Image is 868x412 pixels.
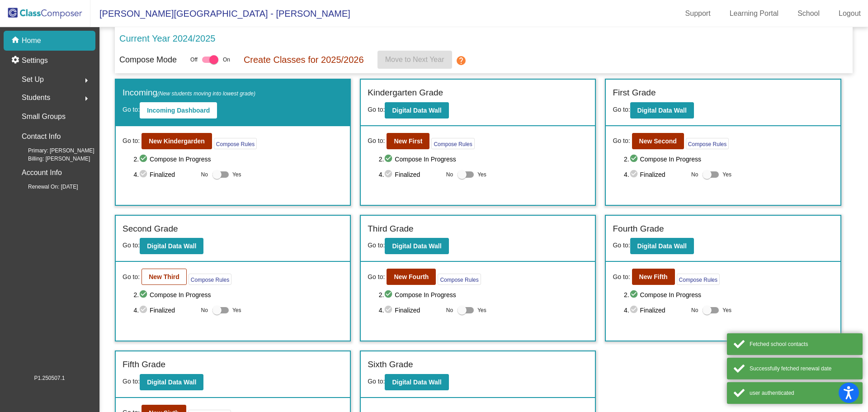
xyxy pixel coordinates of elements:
[613,86,656,99] label: First Grade
[392,242,441,250] b: Digital Data Wall
[140,238,203,254] button: Digital Data Wall
[368,242,385,249] span: Go to:
[613,242,630,249] span: Go to:
[750,340,856,348] div: Fetched school contacts
[384,289,395,300] mat-icon: check_circle
[232,169,241,180] span: Yes
[624,289,834,300] span: 2. Compose In Progress
[123,242,140,249] span: Go to:
[629,169,640,180] mat-icon: check_circle
[377,51,452,69] button: Move to Next Year
[629,154,640,165] mat-icon: check_circle
[123,136,140,146] span: Go to:
[14,155,90,163] span: Billing: [PERSON_NAME]
[368,86,443,99] label: Kindergarten Grade
[142,269,187,285] button: New Third
[722,169,731,180] span: Yes
[81,93,92,104] mat-icon: arrow_right
[133,169,196,180] span: 4. Finalized
[147,379,196,386] b: Digital Data Wall
[149,137,205,145] b: New Kindergarden
[630,102,694,118] button: Digital Data Wall
[438,274,481,285] button: Compose Rules
[431,138,474,149] button: Compose Rules
[387,269,436,285] button: New Fourth
[392,107,441,114] b: Digital Data Wall
[379,154,589,165] span: 2. Compose In Progress
[385,56,444,63] span: Move to Next Year
[722,6,786,21] a: Learning Portal
[223,56,230,64] span: On
[385,374,448,390] button: Digital Data Wall
[142,133,212,149] button: New Kindergarden
[133,305,196,316] span: 4. Finalized
[385,102,448,118] button: Digital Data Wall
[385,238,448,254] button: Digital Data Wall
[368,136,385,146] span: Go to:
[123,106,140,113] span: Go to:
[613,136,630,146] span: Go to:
[368,272,385,282] span: Go to:
[189,274,231,285] button: Compose Rules
[686,138,729,149] button: Compose Rules
[201,306,208,314] span: No
[639,273,668,280] b: New Fifth
[613,106,630,113] span: Go to:
[477,169,486,180] span: Yes
[691,306,698,314] span: No
[22,130,61,143] p: Contact Info
[477,305,486,316] span: Yes
[22,91,50,104] span: Students
[446,170,453,179] span: No
[81,75,92,86] mat-icon: arrow_right
[790,6,827,21] a: School
[624,154,834,165] span: 2. Compose In Progress
[123,223,178,236] label: Second Grade
[139,305,150,316] mat-icon: check_circle
[446,306,453,314] span: No
[392,379,441,386] b: Digital Data Wall
[691,170,698,179] span: No
[384,154,395,165] mat-icon: check_circle
[123,358,165,371] label: Fifth Grade
[139,289,150,300] mat-icon: check_circle
[384,305,395,316] mat-icon: check_circle
[11,35,22,46] mat-icon: home
[677,274,720,285] button: Compose Rules
[11,55,22,66] mat-icon: settings
[629,289,640,300] mat-icon: check_circle
[637,242,687,250] b: Digital Data Wall
[201,170,208,179] span: No
[147,107,210,114] b: Incoming Dashboard
[90,6,350,21] span: [PERSON_NAME][GEOGRAPHIC_DATA] - [PERSON_NAME]
[368,358,413,371] label: Sixth Grade
[244,53,364,66] p: Create Classes for 2025/2026
[119,32,215,45] p: Current Year 2024/2025
[149,273,179,280] b: New Third
[133,289,343,300] span: 2. Compose In Progress
[123,86,255,99] label: Incoming
[750,389,856,397] div: user authenticated
[722,305,731,316] span: Yes
[368,106,385,113] span: Go to:
[624,305,687,316] span: 4. Finalized
[387,133,429,149] button: New First
[140,374,203,390] button: Digital Data Wall
[379,169,442,180] span: 4. Finalized
[368,223,413,236] label: Third Grade
[157,90,255,97] span: (New students moving into lowest grade)
[123,272,140,282] span: Go to:
[22,73,44,86] span: Set Up
[22,35,41,46] p: Home
[394,273,429,280] b: New Fourth
[632,269,675,285] button: New Fifth
[368,378,385,385] span: Go to:
[384,169,395,180] mat-icon: check_circle
[637,107,687,114] b: Digital Data Wall
[140,102,217,118] button: Incoming Dashboard
[214,138,257,149] button: Compose Rules
[14,183,78,191] span: Renewal On: [DATE]
[613,272,630,282] span: Go to:
[624,169,687,180] span: 4. Finalized
[750,365,856,373] div: Successfully fetched renewal date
